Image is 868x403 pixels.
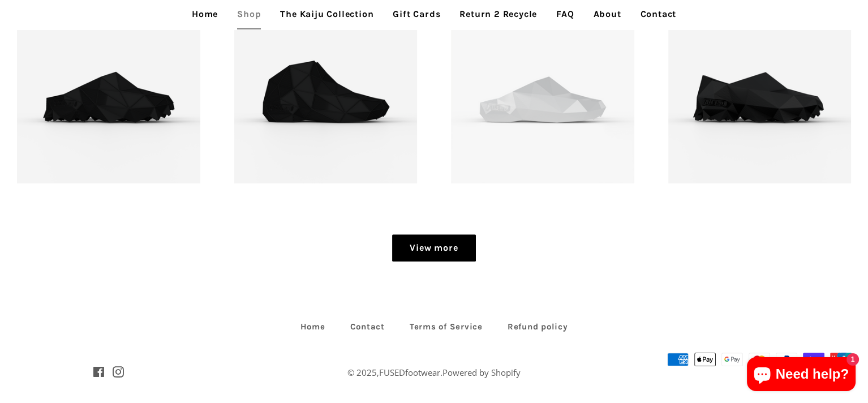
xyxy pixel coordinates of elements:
a: Refund policy [496,318,579,336]
a: FUSEDfootwear [379,367,440,378]
a: [3D printed Shoes] - lightweight custom 3dprinted shoes sneakers sandals fused footwear [17,1,200,184]
a: [3D printed Shoes] - lightweight custom 3dprinted shoes sneakers sandals fused footwear [451,1,634,184]
a: Home [289,318,337,336]
inbox-online-store-chat: Shopify online store chat [744,357,859,394]
a: Contact [339,318,396,336]
a: Powered by Shopify [442,367,521,378]
a: View more [392,234,475,261]
a: Terms of Service [398,318,494,336]
span: © 2025, . [347,367,521,378]
a: [3D printed Shoes] - lightweight custom 3dprinted shoes sneakers sandals fused footwear [668,1,852,184]
a: [3D printed Shoes] - lightweight custom 3dprinted shoes sneakers sandals fused footwear [234,1,418,184]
